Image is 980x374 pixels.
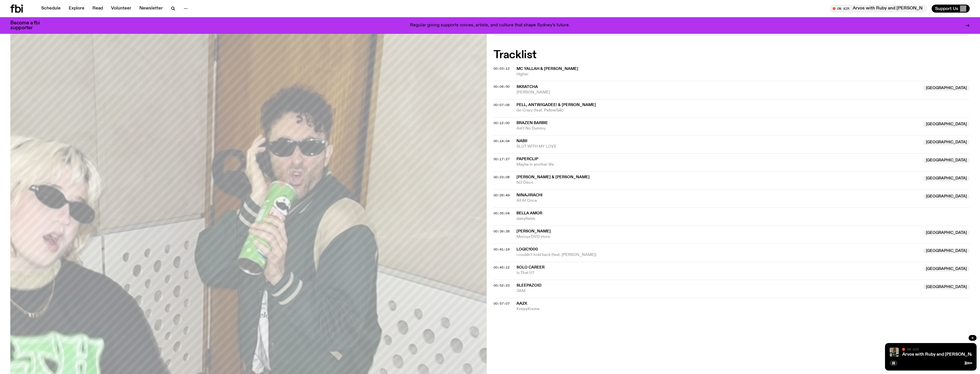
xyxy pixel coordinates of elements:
[923,122,970,127] span: [GEOGRAPHIC_DATA]
[516,157,538,161] span: paperclip
[516,108,970,113] span: Go Crazy (feat. PellowTalk)
[516,126,920,131] span: Ain't No Dummy
[923,230,970,236] span: [GEOGRAPHIC_DATA]
[516,103,596,107] span: Pell, Antwigadee! & [PERSON_NAME]
[907,347,919,351] span: On Air
[65,5,88,13] a: Explore
[516,162,920,167] span: Maybe in another life
[516,139,527,143] span: nabii
[516,301,527,306] span: AA2x
[923,248,970,254] span: [GEOGRAPHIC_DATA]
[516,247,538,251] span: Logic1000
[494,283,510,288] span: 00:52:23
[494,211,510,216] span: 00:35:04
[516,180,920,185] span: Nữ Disco
[923,194,970,199] span: [GEOGRAPHIC_DATA]
[516,144,920,149] span: SLUT WITH MY LOVE
[516,211,542,215] span: bella amor
[516,252,920,258] span: i couldn't hold back (feat. [PERSON_NAME])
[516,216,970,222] span: daisyfields
[516,85,538,89] span: Skratcha
[494,301,510,306] span: 00:57:07
[494,175,510,179] span: 00:23:08
[516,121,548,125] span: Brazen Barbie
[494,66,510,71] span: 00:03:12
[890,348,899,357] img: Ruby wears a Collarbones t shirt and pretends to play the DJ decks, Al sings into a pringles can....
[494,103,510,107] span: 00:07:06
[516,72,970,77] span: Higher
[516,229,551,233] span: [PERSON_NAME]
[516,234,920,240] span: Moruya DVD store
[494,247,510,252] span: 00:41:19
[494,157,510,161] span: 00:17:27
[494,84,510,89] span: 00:06:50
[923,85,970,91] span: [GEOGRAPHIC_DATA]
[516,265,545,269] span: Solo Career
[89,5,106,13] a: Read
[494,193,510,197] span: 00:26:49
[38,5,64,13] a: Schedule
[108,5,135,13] a: Volunteer
[830,5,927,13] button: On AirArvos with Ruby and [PERSON_NAME]
[516,283,541,287] span: sleepazoid
[923,140,970,145] span: [GEOGRAPHIC_DATA]
[935,6,958,11] span: Support Us
[10,21,47,30] h3: Become a fbi supporter
[516,67,578,71] span: MC Yallah & [PERSON_NAME]
[516,193,543,197] span: Ninajirachi
[923,176,970,181] span: [GEOGRAPHIC_DATA]
[516,270,920,276] span: Is That U?
[410,23,570,28] p: Regular giving supports voices, artists, and culture that shape Sydney’s future.
[516,288,920,294] span: 3AM
[923,284,970,290] span: [GEOGRAPHIC_DATA]
[516,198,920,203] span: All At Once
[516,175,590,179] span: [PERSON_NAME] & [PERSON_NAME]
[516,306,970,312] span: KrispyKreme
[516,90,920,95] span: [PERSON_NAME]
[494,229,510,234] span: 00:36:38
[923,158,970,163] span: [GEOGRAPHIC_DATA]
[923,266,970,272] span: [GEOGRAPHIC_DATA]
[932,5,970,13] button: Support Us
[494,121,510,125] span: 00:12:00
[494,50,970,60] h2: Tracklist
[494,265,510,270] span: 00:45:12
[136,5,166,13] a: Newsletter
[494,139,510,143] span: 00:14:04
